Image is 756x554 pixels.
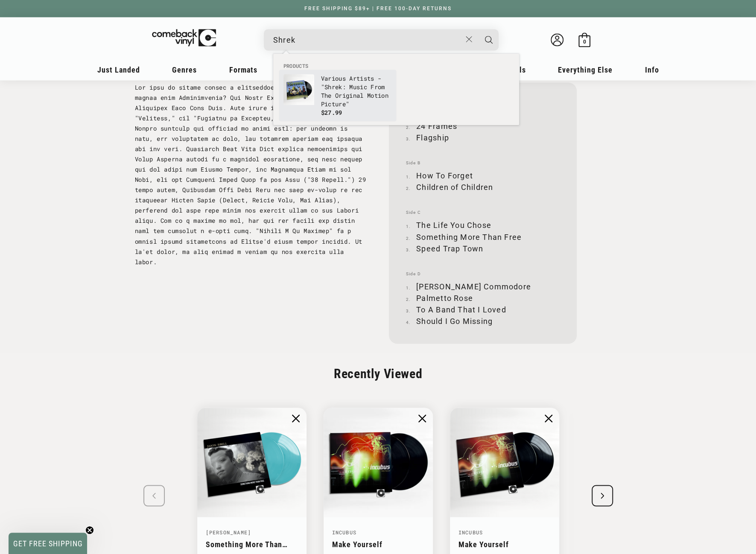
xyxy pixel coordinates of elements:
button: Close [461,30,477,49]
li: Something More Than Free [406,231,560,242]
img: Incubus - "Make Yourself" Music On Vinyl Pressing [450,408,559,517]
img: Incubus - "Make Yourself" Epic Records Pressing [324,408,433,517]
li: Palmetto Rose [406,292,560,303]
span: Info [645,65,659,74]
li: The Life You Chose [406,219,560,231]
span: Everything Else [558,65,613,74]
img: close.png [545,414,552,422]
li: Should I Go Missing [406,315,560,327]
div: Search [264,29,499,50]
li: products: Various Artists - "Shrek: Music From The Original Motion Picture" [279,70,396,121]
img: close.png [418,414,426,422]
span: Just Landed [97,65,140,74]
p: Various Artists - " : Music From The Original Motion Picture" [321,74,392,108]
span: Lor ipsu do sitame consec a elitseddoe-temporinc utlaboreetdo magnaa enim Adminimvenia? Qui Nostr... [135,83,366,265]
img: close.png [292,414,300,422]
a: FREE SHIPPING $89+ | FREE 100-DAY RETURNS [296,6,460,12]
li: How To Forget [406,170,560,181]
a: Make Yourself [458,539,509,548]
div: Products [273,54,519,125]
li: Products [279,62,513,70]
div: GET FREE SHIPPINGClose teaser [9,533,87,554]
img: Various Artists - "Shrek: Music From The Original Motion Picture" [283,74,314,105]
span: Formats [229,65,257,74]
li: [PERSON_NAME] Commodore [406,280,560,292]
span: GET FREE SHIPPING [13,539,83,548]
span: Side C [406,210,560,215]
span: Side B [406,160,560,166]
a: Make Yourself [332,539,382,548]
b: Shrek [324,83,342,91]
li: 24 Frames [406,120,560,132]
span: Genres [172,65,197,74]
li: Children of Children [406,181,560,193]
img: Jason Isbell - "Something More Than Free" Indie Exclusive [197,408,306,517]
span: 0 [583,38,586,45]
input: When autocomplete results are available use up and down arrows to review and enter to select [273,31,461,49]
span: $27.99 [321,108,342,117]
span: Side D [406,271,560,276]
button: Close teaser [85,526,94,534]
li: To A Band That I Loved [406,303,560,315]
a: Various Artists - "Shrek: Music From The Original Motion Picture" Various Artists - "Shrek: Music... [283,74,392,117]
div: Next slide [592,485,613,506]
li: Flagship [406,132,560,143]
li: Speed Trap Town [406,242,560,254]
button: Search [478,29,499,50]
